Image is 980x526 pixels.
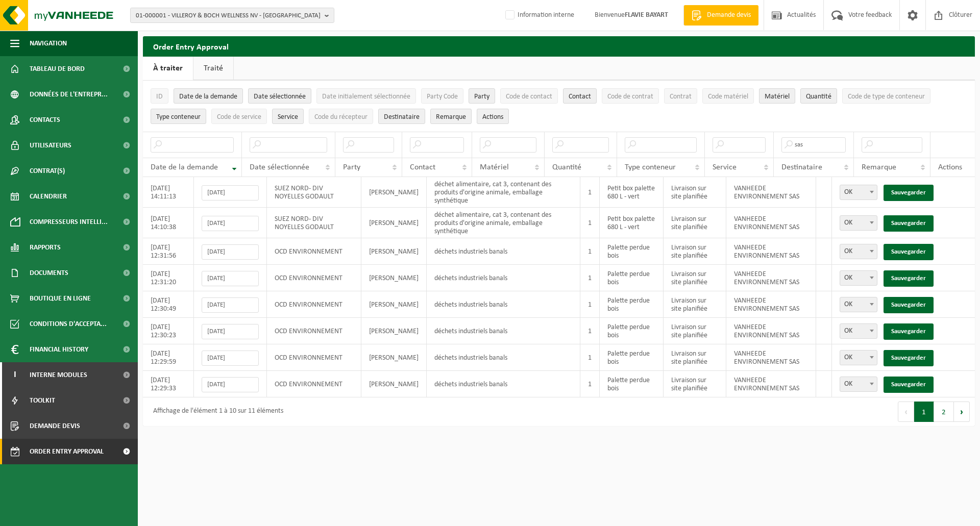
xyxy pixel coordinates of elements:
[143,36,975,56] h2: Order Entry Approval
[482,113,503,121] span: Actions
[143,318,194,344] td: [DATE] 12:30:23
[151,109,206,124] button: Type conteneurType conteneur: Activate to sort
[625,11,668,19] strong: FLAVIE BAYART
[217,113,261,121] span: Code de service
[343,163,360,171] span: Party
[664,344,726,371] td: Livraison sur site planifiée
[267,291,361,318] td: OCD ENVIRONNEMENT
[427,265,580,291] td: déchets industriels banals
[670,93,692,101] span: Contrat
[248,88,311,104] button: Date sélectionnéeDate sélectionnée: Activate to sort
[30,133,71,158] span: Utilisateurs
[254,93,306,101] span: Date sélectionnée
[506,93,552,101] span: Code de contact
[148,403,283,421] div: Affichage de l'élément 1 à 10 sur 11 éléments
[884,215,934,232] a: Sauvegarder
[898,402,914,422] button: Previous
[884,244,934,260] a: Sauvegarder
[726,371,816,397] td: VANHEEDE ENVIRONNEMENT SAS
[30,184,67,209] span: Calendrier
[702,88,754,104] button: Code matérielCode matériel: Activate to sort
[384,113,420,121] span: Destinataire
[840,271,877,285] span: OK
[30,209,108,235] span: Compresseurs intelli...
[580,291,600,318] td: 1
[427,344,580,371] td: déchets industriels banals
[156,113,201,121] span: Type conteneur
[713,163,737,171] span: Service
[151,88,168,104] button: IDID: Activate to sort
[806,93,831,101] span: Quantité
[143,371,194,397] td: [DATE] 12:29:33
[580,265,600,291] td: 1
[726,208,816,238] td: VANHEEDE ENVIRONNEMENT SAS
[427,238,580,265] td: déchets industriels banals
[664,265,726,291] td: Livraison sur site planifiée
[862,163,896,171] span: Remarque
[726,265,816,291] td: VANHEEDE ENVIRONNEMENT SAS
[840,350,877,365] span: OK
[840,297,877,312] span: OK
[30,439,104,464] span: Order entry approval
[500,88,558,104] button: Code de contactCode de contact: Activate to sort
[316,88,416,104] button: Date initialement sélectionnéeDate initialement sélectionnée: Activate to sort
[800,88,837,104] button: QuantitéQuantité: Activate to sort
[143,177,194,208] td: [DATE] 14:11:13
[30,107,60,133] span: Contacts
[30,286,91,311] span: Boutique en ligne
[30,56,85,82] span: Tableau de bord
[267,318,361,344] td: OCD ENVIRONNEMENT
[580,177,600,208] td: 1
[361,371,427,397] td: [PERSON_NAME]
[726,291,816,318] td: VANHEEDE ENVIRONNEMENT SAS
[143,208,194,238] td: [DATE] 14:10:38
[427,208,580,238] td: déchet alimentaire, cat 3, contenant des produits d'origine animale, emballage synthétique
[840,244,877,259] span: OK
[361,318,427,344] td: [PERSON_NAME]
[938,163,962,171] span: Actions
[267,208,361,238] td: SUEZ NORD- DIV NOYELLES GODAULT
[430,109,472,124] button: RemarqueRemarque: Activate to sort
[314,113,367,121] span: Code du récepteur
[143,57,193,80] a: À traiter
[580,371,600,397] td: 1
[361,265,427,291] td: [PERSON_NAME]
[267,177,361,208] td: SUEZ NORD- DIV NOYELLES GODAULT
[664,238,726,265] td: Livraison sur site planifiée
[840,185,877,199] span: OK
[30,31,67,56] span: Navigation
[726,238,816,265] td: VANHEEDE ENVIRONNEMENT SAS
[840,377,877,391] span: OK
[477,109,509,124] button: Actions
[378,109,425,124] button: DestinataireDestinataire : Activate to sort
[563,88,597,104] button: ContactContact: Activate to sort
[580,344,600,371] td: 1
[602,88,659,104] button: Code de contratCode de contrat: Activate to sort
[361,344,427,371] td: [PERSON_NAME]
[600,371,664,397] td: Palette perdue bois
[580,208,600,238] td: 1
[278,113,298,121] span: Service
[250,163,309,171] span: Date sélectionnée
[840,350,877,365] span: OK
[884,377,934,393] a: Sauvegarder
[781,163,822,171] span: Destinataire
[30,235,61,260] span: Rapports
[410,163,435,171] span: Contact
[664,371,726,397] td: Livraison sur site planifiée
[600,177,664,208] td: Petit box palette 680 L - vert
[580,238,600,265] td: 1
[884,350,934,366] a: Sauvegarder
[884,323,934,340] a: Sauvegarder
[30,158,65,184] span: Contrat(s)
[179,93,237,101] span: Date de la demande
[174,88,243,104] button: Date de la demandeDate de la demande: Activate to remove sorting
[361,291,427,318] td: [PERSON_NAME]
[600,265,664,291] td: Palette perdue bois
[361,208,427,238] td: [PERSON_NAME]
[884,297,934,313] a: Sauvegarder
[267,371,361,397] td: OCD ENVIRONNEMENT
[193,57,233,80] a: Traité
[704,10,753,20] span: Demande devis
